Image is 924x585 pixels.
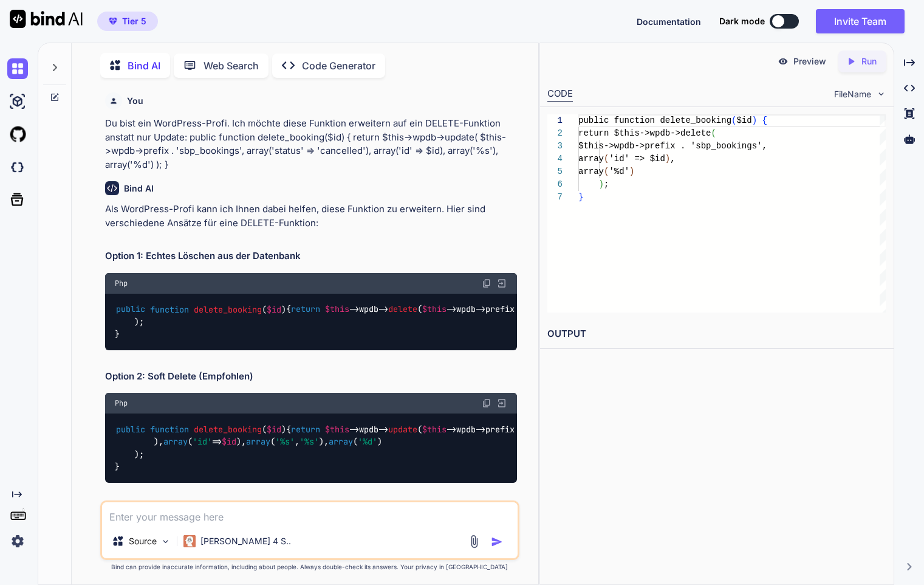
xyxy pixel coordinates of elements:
h2: OUTPUT [540,320,894,348]
div: 7 [547,191,563,204]
span: Php [115,398,128,408]
img: Open in Browser [496,398,507,409]
span: delete [388,304,417,315]
span: $id [737,116,752,125]
h6: Bind AI [124,182,154,195]
span: ) [629,167,634,176]
img: chevron down [876,89,886,99]
span: update [388,424,417,435]
button: Documentation [637,15,701,28]
span: $this [422,424,447,435]
p: Preview [793,55,826,67]
span: return $this->wpdb->delete [578,128,711,138]
span: public [116,304,145,315]
code: { ->wpdb-> ( ->wpdb->prefix . , ( => ), ( ) ); } [115,303,733,341]
img: icon [491,536,503,548]
p: Bind AI [128,58,160,73]
h2: Option 1: Echtes Löschen aus der Datenbank [105,249,516,263]
div: CODE [547,87,573,102]
span: $this [325,304,349,315]
button: premiumTier 5 [97,12,158,31]
span: ( ) [150,424,286,435]
img: Pick Models [160,536,171,547]
div: 5 [547,165,563,178]
span: 'id' => $id [609,154,665,164]
span: array [246,437,270,448]
span: 'id' [193,437,212,448]
div: 4 [547,153,563,165]
p: [PERSON_NAME] 4 S.. [200,535,291,547]
img: copy [482,398,491,408]
p: Code Generator [302,58,375,73]
p: Run [861,55,877,67]
span: ) [599,179,604,189]
img: ai-studio [7,91,28,112]
span: '%d' [609,167,630,176]
span: , [671,154,676,164]
span: array [329,437,353,448]
code: { ->wpdb-> ( ->wpdb->prefix . , ( => , => ( ) ), ( => ), ( , ), ( ) ); } [115,423,893,473]
span: '%d' [358,437,377,448]
span: $id [267,424,281,435]
span: Php [115,279,128,288]
span: FileName [834,88,871,100]
span: '%s' [275,437,295,448]
span: $this [422,304,447,315]
span: ( [604,167,609,176]
img: copy [482,279,491,288]
span: Tier 5 [122,15,146,27]
span: $this->wpdb->prefix . 'sbp_bookings', [578,141,767,151]
img: preview [778,56,789,67]
p: Du bist ein WordPress-Profi. Ich möchte diese Funktion erweitern auf ein DELETE-Funktion anstatt ... [105,117,516,171]
p: Als WordPress-Profi kann ich Ihnen dabei helfen, diese Funktion zu erweitern. Hier sind verschied... [105,202,516,230]
button: Invite Team [816,9,905,33]
span: function [150,304,189,315]
span: array [578,154,604,164]
span: $this [325,424,349,435]
span: return [291,424,320,435]
span: array [163,437,188,448]
span: } [578,192,583,202]
span: $id [222,437,236,448]
img: settings [7,531,28,552]
span: function [150,424,189,435]
img: darkCloudIdeIcon [7,157,28,178]
h2: Option 2: Soft Delete (Empfohlen) [105,370,516,384]
img: Open in Browser [496,278,507,289]
img: attachment [467,535,481,549]
p: Web Search [204,58,259,73]
span: ) [752,116,757,125]
img: Bind AI [10,10,83,28]
span: ( [711,128,716,138]
span: ) [665,154,670,164]
span: return [291,304,320,315]
img: githubLight [7,124,28,145]
span: ( [604,154,609,164]
span: ( ) [150,304,286,315]
span: $id [267,304,281,315]
h6: You [127,95,143,107]
img: premium [109,18,117,25]
div: 1 [547,114,563,127]
span: ; [604,179,609,189]
span: public function delete_booking [578,116,731,125]
div: 3 [547,140,563,153]
span: { [762,116,767,125]
span: array [578,167,604,176]
div: 6 [547,178,563,191]
span: delete_booking [194,424,262,435]
div: 2 [547,127,563,140]
p: Bind can provide inaccurate information, including about people. Always double-check its answers.... [100,562,519,572]
span: Dark mode [719,15,765,27]
span: public [116,424,145,435]
span: ( [731,116,736,125]
p: Source [129,535,157,547]
span: '%s' [299,437,319,448]
img: Claude 4 Sonnet [183,535,196,547]
span: Documentation [637,16,701,27]
img: chat [7,58,28,79]
span: delete_booking [194,304,262,315]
